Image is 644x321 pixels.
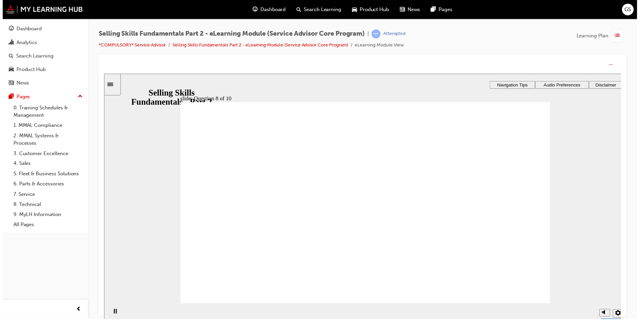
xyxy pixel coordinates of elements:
span: car-icon [352,5,357,14]
div: Dashboard [14,25,39,33]
div: Attempted [383,31,406,37]
span: News [408,6,421,13]
a: 0. Training Schedules & Management [8,103,83,121]
a: 6. Parts & Accessories [8,180,83,190]
img: mmal [3,5,81,14]
a: Dashboard [3,23,83,35]
span: guage-icon [6,26,11,32]
span: prev-icon [74,308,79,316]
a: *COMPULSORY* Service Advisor [97,42,164,48]
a: search-iconSearch Learning [291,3,347,16]
button: Pages [3,91,83,104]
a: 9. MyLH Information [8,211,83,221]
span: search-icon [296,5,301,14]
span: Dashboard [260,6,285,13]
a: 2. MMAL Systems & Processes [8,132,83,149]
button: DashboardAnalyticsSearch LearningProduct HubNews [3,22,83,91]
a: Analytics [3,37,83,49]
span: search-icon [6,53,11,60]
a: News [3,77,83,90]
a: All Pages [8,221,83,231]
span: pages-icon [6,95,11,101]
a: 4. Sales [8,159,83,170]
a: pages-iconPages [426,3,458,16]
div: Search Learning [13,52,51,60]
a: guage-iconDashboard [247,3,291,16]
button: GS [624,4,636,15]
a: Selling Skills Fundamentals Part 2 - eLearning Module (Service Advisor Core Program) [171,42,348,48]
span: news-icon [6,81,11,87]
span: news-icon [400,5,405,14]
span: chart-icon [6,40,11,46]
span: Product Hub [360,6,389,13]
span: Learning Plan [578,32,610,40]
a: 1. MMAL Compliance [8,121,83,132]
span: Pages [439,6,453,13]
button: Learning Plan [578,30,628,42]
div: Pages [14,94,28,101]
div: Analytics [14,39,35,47]
span: | [367,30,369,38]
span: guage-icon [252,5,257,14]
div: News [14,80,27,87]
span: car-icon [6,67,11,73]
a: Search Learning [3,50,83,63]
span: Selling Skills Fundamentals Part 2 - eLearning Module (Service Advisor Core Program) [97,30,365,38]
span: pages-icon [431,5,437,14]
a: 3. Customer Excellence [8,149,83,160]
a: 7. Service [8,190,83,201]
a: 8. Technical [8,201,83,211]
span: up-icon [76,93,80,102]
a: car-iconProduct Hub [347,3,395,16]
div: Product Hub [14,66,43,74]
li: eLearning Module View [355,42,404,49]
a: 5. Fleet & Business Solutions [8,170,83,180]
a: news-iconNews [395,3,426,16]
span: learningRecordVerb_ATTEMPT-icon [372,30,381,39]
span: Search Learning [303,6,341,13]
a: Product Hub [3,64,83,76]
span: GS [626,6,633,13]
span: list-icon [617,32,622,40]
